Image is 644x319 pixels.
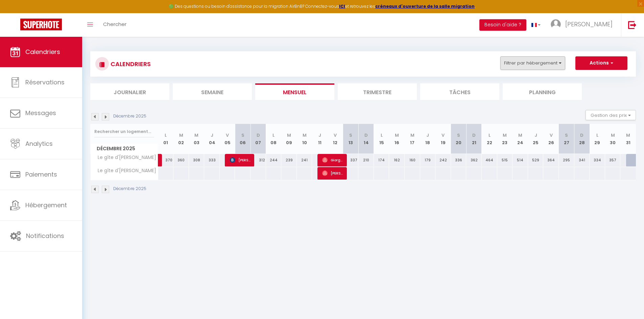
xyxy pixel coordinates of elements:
th: 05 [220,124,235,154]
span: Le gîte d'[PERSON_NAME] [92,167,158,175]
div: 295 [559,154,574,166]
div: 334 [590,154,605,166]
th: 20 [451,124,467,154]
abbr: S [349,132,352,138]
button: Gestion des prix [586,110,636,120]
abbr: V [550,132,553,138]
div: 242 [435,154,451,166]
th: 10 [297,124,312,154]
div: 308 [189,154,205,166]
abbr: D [472,132,476,138]
abbr: S [457,132,460,138]
div: 179 [420,154,436,166]
div: 162 [389,154,405,166]
div: 341 [574,154,590,166]
button: Filtrer par hébergement [500,56,565,70]
div: 529 [528,154,544,166]
abbr: J [211,132,213,138]
div: 210 [358,154,374,166]
abbr: M [503,132,507,138]
li: Mensuel [255,83,334,100]
th: 17 [405,124,420,154]
img: logout [628,21,637,29]
abbr: M [518,132,522,138]
input: Rechercher un logement... [94,126,154,138]
a: Chercher [98,13,132,37]
span: Paiements [25,170,57,179]
abbr: L [596,132,598,138]
th: 12 [328,124,343,154]
th: 11 [312,124,328,154]
button: Actions [575,56,627,70]
abbr: M [287,132,291,138]
div: 239 [281,154,297,166]
th: 23 [497,124,513,154]
h3: CALENDRIERS [109,56,151,72]
abbr: M [626,132,630,138]
th: 21 [466,124,482,154]
span: Giorgos [322,154,343,166]
span: Réservations [25,78,65,86]
th: 15 [374,124,389,154]
div: 174 [374,154,389,166]
p: Décembre 2025 [113,113,146,119]
span: Décembre 2025 [91,144,158,154]
th: 19 [435,124,451,154]
a: ICI [339,3,345,9]
th: 08 [266,124,282,154]
th: 27 [559,124,574,154]
th: 30 [605,124,621,154]
span: [PERSON_NAME] [565,20,613,28]
abbr: L [488,132,491,138]
li: Tâches [420,83,499,100]
abbr: M [303,132,307,138]
p: Décembre 2025 [113,186,146,192]
th: 13 [343,124,359,154]
div: 337 [343,154,359,166]
span: Notifications [26,232,64,240]
strong: créneaux d'ouverture de la salle migration [375,3,475,9]
span: Calendriers [25,48,60,56]
div: 464 [482,154,497,166]
abbr: L [165,132,167,138]
abbr: L [272,132,275,138]
abbr: V [334,132,337,138]
abbr: J [426,132,429,138]
abbr: M [395,132,399,138]
li: Planning [503,83,582,100]
abbr: M [179,132,183,138]
th: 01 [158,124,174,154]
div: 360 [173,154,189,166]
th: 22 [482,124,497,154]
div: 364 [543,154,559,166]
th: 07 [251,124,266,154]
span: [PERSON_NAME] [230,154,251,166]
div: 514 [512,154,528,166]
span: [PERSON_NAME] [322,167,343,180]
th: 06 [235,124,251,154]
abbr: S [241,132,244,138]
a: ... [PERSON_NAME] [546,13,621,37]
th: 26 [543,124,559,154]
li: Semaine [173,83,252,100]
th: 24 [512,124,528,154]
abbr: M [410,132,414,138]
div: 370 [158,154,174,166]
abbr: D [580,132,583,138]
th: 31 [620,124,636,154]
div: 160 [405,154,420,166]
img: ... [551,19,561,29]
img: Super Booking [20,19,62,30]
th: 18 [420,124,436,154]
th: 03 [189,124,205,154]
th: 14 [358,124,374,154]
span: Hébergement [25,201,67,209]
abbr: J [318,132,321,138]
button: Besoin d'aide ? [479,19,526,31]
div: 244 [266,154,282,166]
div: 336 [451,154,467,166]
abbr: L [381,132,383,138]
span: Analytics [25,139,53,148]
div: 312 [251,154,266,166]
